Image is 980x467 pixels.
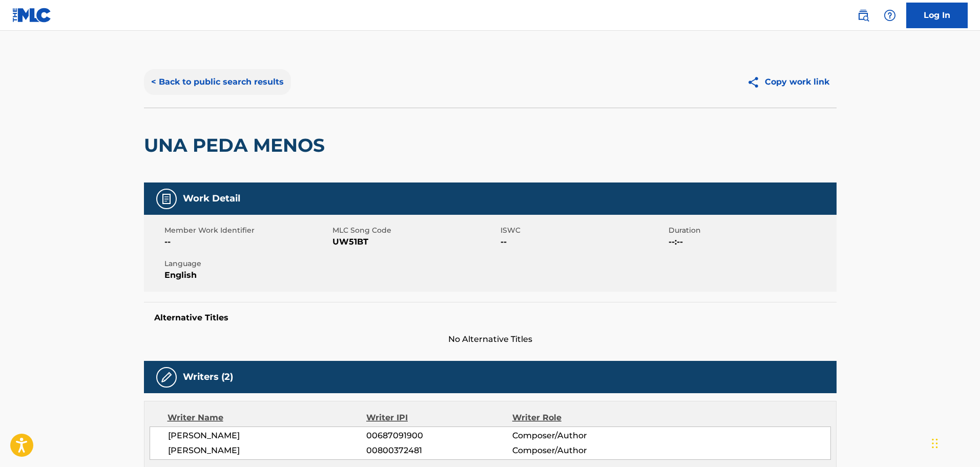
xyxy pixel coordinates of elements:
div: Writer Role [512,412,645,424]
span: Composer/Author [512,444,645,457]
span: Language [164,258,330,269]
a: Public Search [853,5,873,26]
span: MLC Song Code [332,225,498,236]
img: help [884,9,896,22]
div: Arrastrar [932,428,938,459]
span: Duration [669,225,834,236]
img: MLC Logo [12,8,52,23]
h5: Alternative Titles [154,313,826,323]
h2: UNA PEDA MENOS [144,134,330,157]
iframe: Chat Widget [929,418,980,467]
h5: Work Detail [183,193,240,205]
span: No Alternative Titles [144,333,837,346]
span: [PERSON_NAME] [168,444,367,457]
span: Composer/Author [512,430,645,442]
img: search [857,9,869,22]
div: Help [880,5,900,26]
img: Copy work link [747,76,765,89]
button: < Back to public search results [144,69,291,95]
a: Log In [906,3,968,28]
span: -- [501,236,666,248]
span: 00800372481 [366,444,512,457]
h5: Writers (2) [183,371,233,383]
span: --:-- [669,236,834,248]
span: Member Work Identifier [164,225,330,236]
span: ISWC [501,225,666,236]
span: English [164,269,330,281]
img: Work Detail [160,193,173,205]
span: UW51BT [332,236,498,248]
img: Writers [160,371,173,383]
div: Writer IPI [366,412,512,424]
span: -- [164,236,330,248]
div: Writer Name [168,412,367,424]
span: [PERSON_NAME] [168,430,367,442]
div: Widget de chat [929,418,980,467]
span: 00687091900 [366,430,512,442]
button: Copy work link [740,69,837,95]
